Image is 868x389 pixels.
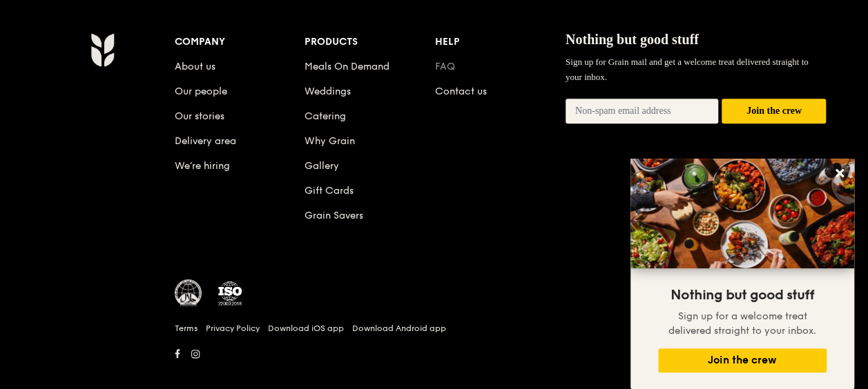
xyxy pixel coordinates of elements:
[658,348,827,372] button: Join the crew
[268,323,344,334] a: Download iOS app
[435,61,455,72] a: FAQ
[175,110,224,122] a: Our stories
[305,86,351,97] a: Weddings
[722,99,826,124] button: Join the crew
[668,310,816,337] span: Sign up for a welcome treat delivered straight to your inbox.
[175,323,197,334] a: Terms
[671,287,814,303] span: Nothing but good stuff
[630,159,854,268] img: DSC07876-Edit02-Large.jpeg
[175,61,215,72] a: About us
[305,110,346,122] a: Catering
[566,57,809,82] span: Sign up for Grain mail and get a welcome treat delivered straight to your inbox.
[435,86,487,97] a: Contact us
[175,160,230,172] a: We’re hiring
[305,32,435,52] div: Products
[37,363,832,375] h6: Revision
[305,160,339,172] a: Gallery
[90,32,115,67] img: AYc88T3wAAAABJRU5ErkJggg==
[566,99,719,123] input: Non-spam email address
[352,323,446,334] a: Download Android app
[216,279,244,307] img: ISO Certified
[175,86,227,97] a: Our people
[175,279,202,307] img: MUIS Halal Certified
[305,185,354,197] a: Gift Cards
[175,135,236,147] a: Delivery area
[206,323,260,334] a: Privacy Policy
[305,135,355,147] a: Why Grain
[829,162,851,184] button: Close
[305,61,389,72] a: Meals On Demand
[175,32,305,52] div: Company
[566,32,699,47] span: Nothing but good stuff
[305,210,363,221] a: Grain Savers
[435,32,566,52] div: Help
